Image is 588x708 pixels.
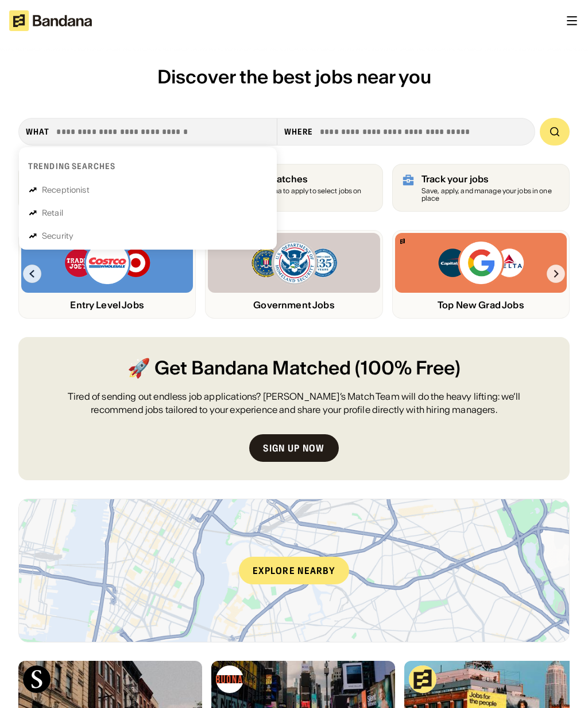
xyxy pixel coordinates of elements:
[547,265,565,283] img: Right Arrow
[23,665,51,693] img: Skydance Animation logo
[437,240,524,286] img: Capital One, Google, Delta logos
[216,665,243,693] img: The Buona Companies logo
[21,300,193,311] div: Entry Level Jobs
[208,300,380,311] div: Government Jobs
[392,164,570,212] a: Track your jobs Save, apply, and manage your jobs in one place
[64,240,151,286] img: Trader Joe’s, Costco, Target logos
[127,355,351,381] span: 🚀 Get Bandana Matched
[205,164,382,212] a: Get job matches Allow Bandana to apply to select jobs on your behalf
[392,230,570,318] a: Bandana logoCapital One, Google, Delta logosTop New Grad Jobs
[263,443,324,453] div: Sign up now
[421,187,560,202] div: Save, apply, and manage your jobs in one place
[250,240,338,286] img: FBI, DHS, MWRD logos
[395,300,567,311] div: Top New Grad Jobs
[157,65,431,89] span: Discover the best jobs near you
[400,239,405,244] img: Bandana logo
[284,127,314,137] div: Where
[18,230,196,318] a: Bandana logoTrader Joe’s, Costco, Target logosEntry Level Jobs
[239,557,349,584] div: Explore nearby
[26,127,49,137] div: what
[234,174,373,185] div: Get job matches
[23,265,41,283] img: Left Arrow
[42,186,90,194] div: Receptionist
[46,390,542,416] div: Tired of sending out endless job applications? [PERSON_NAME]’s Match Team will do the heavy lifti...
[9,10,92,31] img: Bandana logotype
[234,187,373,202] div: Allow Bandana to apply to select jobs on your behalf
[421,174,560,185] div: Track your jobs
[249,434,338,462] a: Sign up now
[205,230,382,318] a: Bandana logoFBI, DHS, MWRD logosGovernment Jobs
[28,161,115,171] div: Trending searches
[18,164,196,212] a: Generate resume Auto-enhance your resume to land interviews
[42,232,73,240] div: Security
[42,209,63,217] div: Retail
[409,665,436,693] img: Bandana logo
[355,355,461,381] span: (100% Free)
[19,499,569,642] a: Explore nearby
